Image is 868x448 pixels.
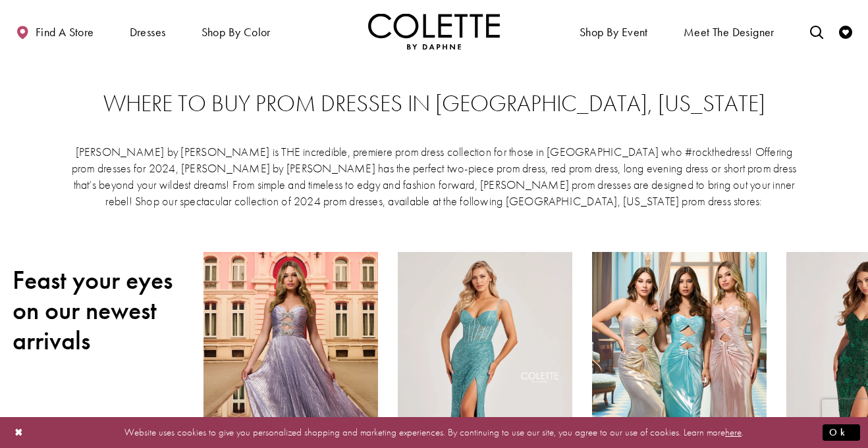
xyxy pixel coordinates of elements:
span: Dresses [126,13,169,49]
span: Shop by color [202,26,271,39]
h2: Where to buy prom dresses in [GEOGRAPHIC_DATA], [US_STATE] [39,91,829,117]
a: here [725,426,742,439]
a: Check Wishlist [836,13,855,49]
span: Find a store [36,26,94,39]
button: Close Dialog [8,421,30,444]
h2: Feast your eyes on our newest arrivals [13,265,184,356]
button: Submit Dialog [823,424,860,441]
a: Find a store [13,13,97,49]
span: Meet the designer [684,26,774,39]
span: Shop by color [198,13,274,49]
span: Shop By Event [580,26,648,39]
img: Colette by Daphne [368,13,500,49]
a: Meet the designer [680,13,778,49]
span: Dresses [130,26,166,39]
span: Shop By Event [576,13,651,49]
p: [PERSON_NAME] by [PERSON_NAME] is THE incredible, premiere prom dress collection for those in [GE... [70,143,798,209]
a: Toggle search [807,13,827,49]
a: Visit Home Page [368,13,500,49]
p: Website uses cookies to give you personalized shopping and marketing experiences. By continuing t... [95,424,773,441]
